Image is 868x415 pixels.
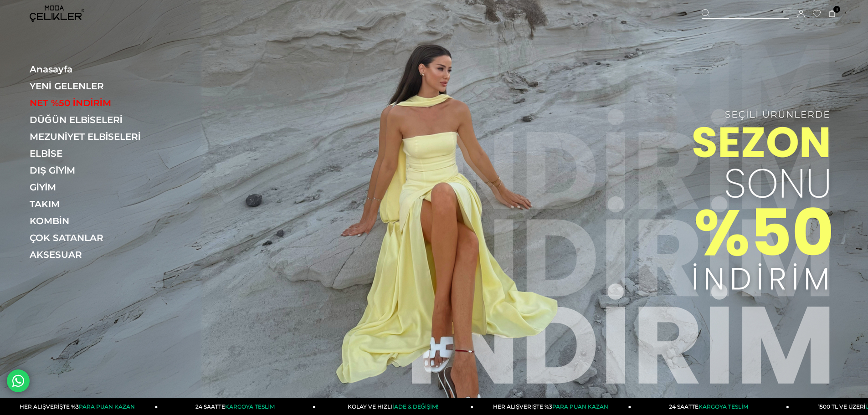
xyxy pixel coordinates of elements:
[158,398,316,415] a: 24 SAATTEKARGOYA TESLİM
[30,114,155,125] a: DÜĞÜN ELBİSELERİ
[833,6,840,13] span: 1
[30,232,155,243] a: ÇOK SATANLAR
[392,403,438,410] span: İADE & DEĞİŞİM!
[30,131,155,142] a: MEZUNİYET ELBİSELERİ
[829,10,836,17] a: 1
[552,403,608,410] span: PARA PUAN KAZAN
[30,5,84,22] img: logo
[30,81,155,92] a: YENİ GELENLER
[632,398,789,415] a: 24 SAATTEKARGOYA TESLİM
[79,403,135,410] span: PARA PUAN KAZAN
[316,398,473,415] a: KOLAY VE HIZLIİADE & DEĞİŞİM!
[30,182,155,193] a: GİYİM
[30,97,155,108] a: NET %50 İNDİRİM
[30,64,155,75] a: Anasayfa
[699,403,748,410] span: KARGOYA TESLİM
[30,148,155,159] a: ELBİSE
[30,165,155,176] a: DIŞ GİYİM
[225,403,274,410] span: KARGOYA TESLİM
[30,215,155,226] a: KOMBİN
[473,398,631,415] a: HER ALIŞVERİŞTE %3PARA PUAN KAZAN
[30,249,155,260] a: AKSESUAR
[30,199,155,210] a: TAKIM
